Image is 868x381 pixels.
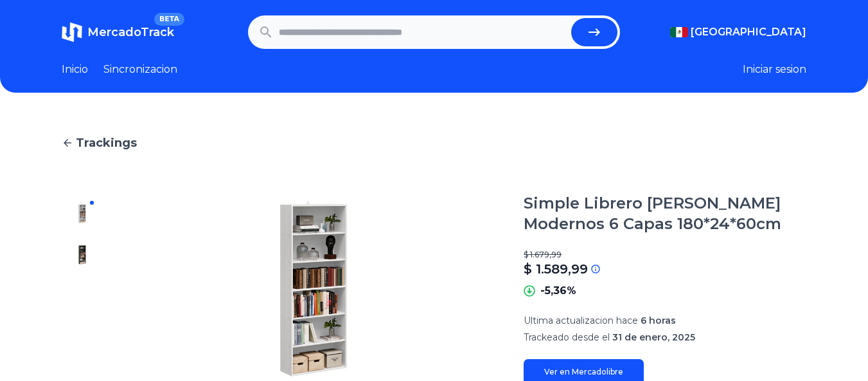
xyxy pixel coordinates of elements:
span: 31 de enero, 2025 [612,331,695,343]
a: Inicio [62,62,88,77]
h1: Simple Librero [PERSON_NAME] Modernos 6 Capas 180*24*60cm [524,193,806,234]
a: Trackings [62,134,806,152]
button: [GEOGRAPHIC_DATA] [670,24,806,40]
span: Trackings [76,134,137,152]
p: $ 1.679,99 [524,250,806,260]
img: Simple Librero Perfecto Librero Modernos 6 Capas 180*24*60cm [72,245,93,265]
img: Simple Librero Perfecto Librero Modernos 6 Capas 180*24*60cm [72,203,93,224]
span: Trackeado desde el [524,331,610,343]
img: MercadoTrack [62,22,82,42]
span: [GEOGRAPHIC_DATA] [691,24,806,40]
span: 6 horas [641,315,676,326]
img: Mexico [670,27,688,37]
p: $ 1.589,99 [524,260,588,278]
span: MercadoTrack [87,25,174,39]
span: BETA [154,13,184,26]
p: -5,36% [540,283,576,299]
span: Ultima actualizacion hace [524,315,638,326]
button: Iniciar sesion [743,62,806,77]
a: MercadoTrackBETA [62,22,174,42]
a: Sincronizacion [103,62,177,77]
